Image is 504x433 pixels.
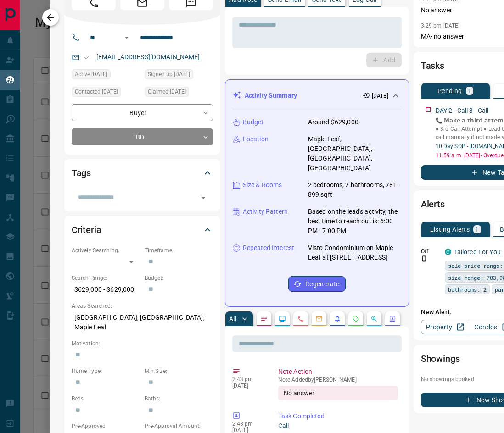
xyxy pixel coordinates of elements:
[72,69,140,82] div: Mon Sep 30 2024
[72,302,213,310] p: Areas Searched:
[278,377,398,383] p: Note Added by [PERSON_NAME]
[72,367,140,375] p: Home Type:
[308,117,358,127] p: Around $629,000
[72,282,140,297] p: $629,000 - $629,000
[421,255,427,262] svg: Push Notification Only
[72,339,213,348] p: Motivation:
[445,249,451,255] div: condos.ca
[96,53,200,61] a: [EMAIL_ADDRESS][DOMAIN_NAME]
[308,180,401,200] p: 2 bedrooms, 2 bathrooms, 781-899 sqft
[421,197,445,211] h2: Alerts
[372,92,388,100] p: [DATE]
[243,243,294,253] p: Repeated Interest
[288,276,346,292] button: Regenerate
[308,243,401,262] p: Visto Condominium on Maple Leaf at [STREET_ADDRESS]
[278,421,398,431] p: Call
[468,88,471,94] p: 1
[72,274,140,282] p: Search Range:
[72,162,213,184] div: Tags
[308,207,401,236] p: Based on the lead's activity, the best time to reach out is: 6:00 PM - 7:00 PM
[148,70,190,79] span: Signed up [DATE]
[421,22,460,29] p: 3:29 pm [DATE]
[72,87,140,100] div: Mon Sep 08 2025
[475,226,479,233] p: 1
[233,87,401,104] div: Activity Summary[DATE]
[72,394,140,403] p: Beds:
[370,315,378,322] svg: Opportunities
[421,58,444,73] h2: Tasks
[197,191,210,204] button: Open
[229,316,236,322] p: All
[75,87,118,96] span: Contacted [DATE]
[389,315,396,322] svg: Agent Actions
[148,87,186,96] span: Claimed [DATE]
[436,106,489,116] p: DAY 2 - Call 3 - Call
[421,320,468,334] a: Property
[430,226,470,233] p: Listing Alerts
[72,128,213,145] div: TBD
[454,248,501,255] a: Tailored For You
[448,285,487,294] span: bathrooms: 2
[437,88,462,94] p: Pending
[72,219,213,241] div: Criteria
[278,411,398,421] p: Task Completed
[72,104,213,121] div: Buyer
[145,69,213,82] div: Mon Sep 30 2024
[245,91,297,100] p: Activity Summary
[243,134,269,144] p: Location
[232,376,264,383] p: 2:43 pm
[243,117,264,127] p: Budget
[72,310,213,335] p: [GEOGRAPHIC_DATA], [GEOGRAPHIC_DATA], Maple Leaf
[145,246,213,255] p: Timeframe:
[75,70,107,79] span: Active [DATE]
[145,367,213,375] p: Min Size:
[421,351,460,366] h2: Showings
[232,383,264,389] p: [DATE]
[260,315,268,322] svg: Notes
[84,54,90,61] svg: Email Valid
[145,274,213,282] p: Budget:
[145,422,213,430] p: Pre-Approval Amount:
[232,421,264,427] p: 2:43 pm
[297,315,304,322] svg: Calls
[308,134,401,173] p: Maple Leaf, [GEOGRAPHIC_DATA], [GEOGRAPHIC_DATA], [GEOGRAPHIC_DATA]
[243,180,282,190] p: Size & Rooms
[72,166,91,180] h2: Tags
[121,32,132,43] button: Open
[352,315,359,322] svg: Requests
[278,367,398,377] p: Note Action
[315,315,323,322] svg: Emails
[145,394,213,403] p: Baths:
[72,246,140,255] p: Actively Searching:
[421,247,439,255] p: Off
[72,222,101,237] h2: Criteria
[334,315,341,322] svg: Listing Alerts
[278,386,398,400] div: No answer
[243,207,288,216] p: Activity Pattern
[145,87,213,100] div: Mon Sep 30 2024
[279,315,286,322] svg: Lead Browsing Activity
[72,422,140,430] p: Pre-Approved:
